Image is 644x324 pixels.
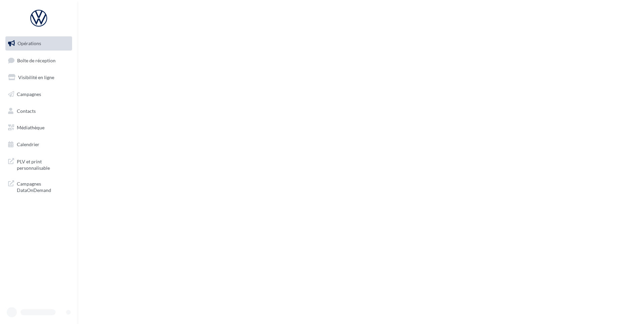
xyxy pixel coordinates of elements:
span: PLV et print personnalisable [17,157,69,171]
span: Calendrier [17,141,39,147]
span: Boîte de réception [17,57,56,63]
span: Campagnes DataOnDemand [17,179,69,194]
a: PLV et print personnalisable [4,154,73,174]
a: Contacts [4,104,73,118]
span: Contacts [17,108,36,114]
a: Calendrier [4,137,73,152]
a: Campagnes [4,87,73,101]
span: Médiathèque [17,125,44,130]
span: Visibilité en ligne [18,74,54,80]
a: Campagnes DataOnDemand [4,176,73,196]
a: Visibilité en ligne [4,70,73,85]
span: Campagnes [17,91,41,97]
a: Opérations [4,36,73,51]
a: Boîte de réception [4,53,73,68]
span: Opérations [18,40,41,46]
a: Médiathèque [4,121,73,135]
